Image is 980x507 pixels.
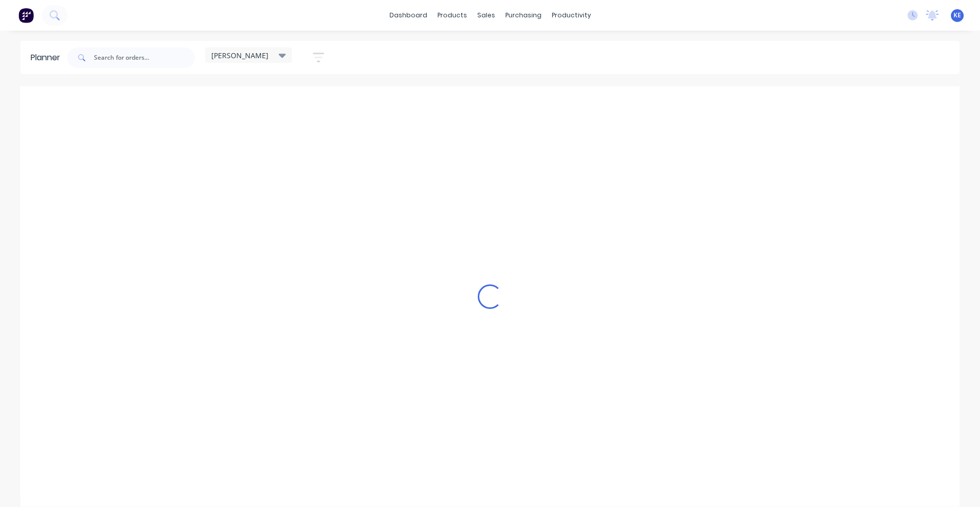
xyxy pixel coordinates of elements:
[547,8,596,23] div: productivity
[31,52,65,64] div: Planner
[211,50,268,61] span: [PERSON_NAME]
[432,8,472,23] div: products
[384,8,432,23] a: dashboard
[94,47,195,68] input: Search for orders...
[953,11,961,20] span: KE
[472,8,500,23] div: sales
[500,8,547,23] div: purchasing
[18,8,34,23] img: Factory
